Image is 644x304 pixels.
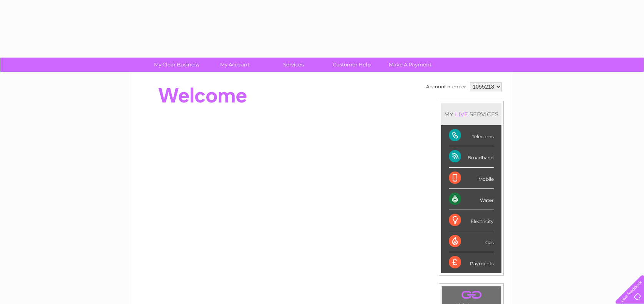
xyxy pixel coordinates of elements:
[449,125,494,146] div: Telecoms
[453,111,470,118] div: LIVE
[145,58,208,72] a: My Clear Business
[449,231,494,252] div: Gas
[449,168,494,189] div: Mobile
[203,58,267,72] a: My Account
[444,288,499,302] a: .
[441,103,501,125] div: MY SERVICES
[262,58,325,72] a: Services
[449,146,494,167] div: Broadband
[449,252,494,273] div: Payments
[320,58,383,72] a: Customer Help
[449,210,494,231] div: Electricity
[449,189,494,210] div: Water
[378,58,442,72] a: Make A Payment
[424,80,468,93] td: Account number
